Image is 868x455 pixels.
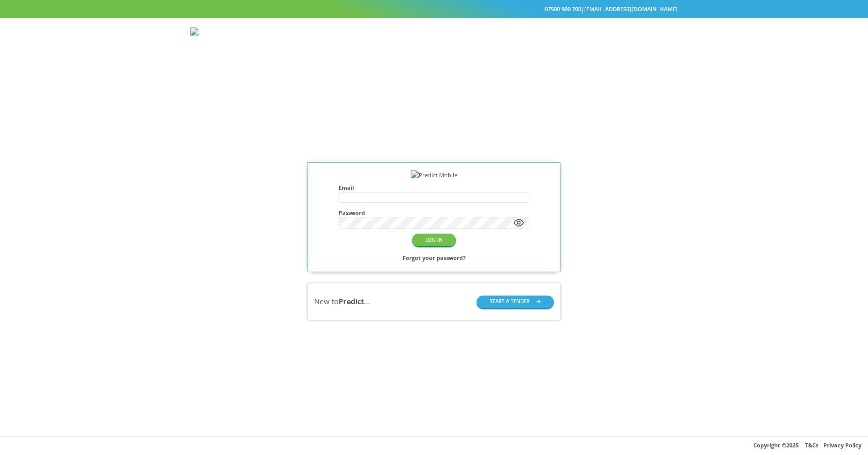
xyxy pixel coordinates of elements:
h4: Password [339,209,529,216]
a: T&Cs [805,441,818,449]
h4: Email [339,184,529,191]
a: 07500 900 700 [545,5,581,13]
button: LOG IN [412,234,456,246]
div: | [190,4,678,15]
a: [EMAIL_ADDRESS][DOMAIN_NAME] [584,5,678,13]
a: Privacy Policy [823,441,861,449]
div: New to ... [314,297,370,307]
b: Predict [339,297,364,306]
button: START A TENDER [477,296,554,308]
img: Predict Mobile [190,27,270,38]
a: Forgot your password? [403,253,465,264]
img: Predict Mobile [411,170,457,181]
